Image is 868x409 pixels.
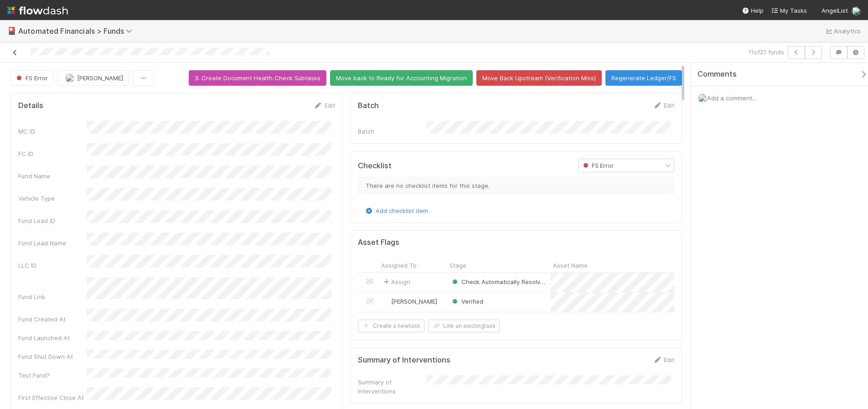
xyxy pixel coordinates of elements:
div: Summary of Interventions [358,378,426,396]
h5: Checklist [358,161,392,171]
button: Move back to Ready for Accounting Migration [330,70,473,86]
span: Automated Financials > Funds [18,26,137,36]
div: Fund Lead Name [18,238,87,248]
h5: Details [18,101,43,110]
h5: Asset Flags [358,238,399,247]
button: Regenerate Ledger/FS [605,70,682,86]
a: Edit [314,102,335,109]
div: First Effective Close At [18,393,87,402]
div: Batch [358,127,426,136]
button: Link an existingtask [428,320,500,332]
div: Help [742,6,764,15]
span: Stage [449,261,466,270]
span: Asset Name [553,261,588,270]
span: Check Automatically Resolved [450,278,548,285]
div: Fund Name [18,171,87,181]
h5: Batch [358,101,379,110]
span: 11 of 21 funds [749,47,784,57]
span: FS Error [15,74,48,82]
img: avatar_5ff1a016-d0ce-496a-bfbe-ad3802c4d8a0.png [852,6,861,16]
button: FS Error [10,70,54,86]
div: [PERSON_NAME] [382,297,437,306]
h5: Summary of Interventions [358,356,450,365]
img: logo-inverted-e16ddd16eac7371096b0.svg [7,3,68,18]
button: [PERSON_NAME] [57,70,129,86]
a: Edit [653,102,674,109]
div: Fund Lead ID [18,216,87,225]
span: 🎴 [7,27,16,35]
span: AngelList [821,7,848,14]
div: FC ID [18,149,87,158]
div: Fund Launched At [18,333,87,342]
button: Create a newtask [358,320,424,332]
div: Fund Link [18,292,87,301]
img: avatar_5ff1a016-d0ce-496a-bfbe-ad3802c4d8a0.png [65,73,74,83]
div: Verified [450,297,483,306]
span: [PERSON_NAME] [391,298,437,305]
div: LLC ID [18,261,87,270]
img: avatar_99e80e95-8f0d-4917-ae3c-b5dad577a2b5.png [382,298,390,305]
div: Fund Created At [18,315,87,324]
span: [PERSON_NAME] [77,74,123,82]
div: MC ID [18,127,87,136]
button: 3. Create Document Health Check Subtasks [189,70,326,86]
div: Vehicle Type [18,194,87,203]
span: My Tasks [771,7,807,14]
a: Add checklist item [365,207,428,214]
span: Add a comment... [707,94,756,102]
a: My Tasks [771,6,807,15]
div: Fund Shut Down At [18,352,87,361]
div: There are no checklist items for this stage. [358,177,675,194]
span: Assigned To [381,261,417,270]
span: Verified [450,298,483,305]
img: avatar_5ff1a016-d0ce-496a-bfbe-ad3802c4d8a0.png [698,93,707,103]
a: Analytics [825,26,861,36]
span: Comments [697,70,737,79]
span: FS Error [581,162,614,169]
span: Assign [382,277,410,286]
button: Move Back Upstream (Verification Miss) [476,70,602,86]
a: Edit [653,356,674,363]
div: Check Automatically Resolved [450,277,546,286]
div: Test Fund? [18,371,87,380]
